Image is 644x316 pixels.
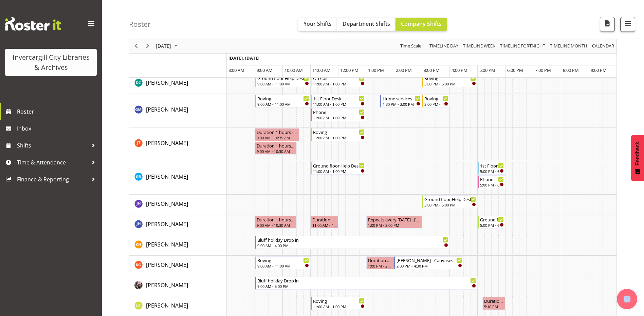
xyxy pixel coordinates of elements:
div: Glen Tomlinson"s event - Roving Begin From Wednesday, September 24, 2025 at 11:00:00 AM GMT+12:00... [311,128,366,141]
div: Roving [313,297,365,304]
span: 6:00 PM [507,67,523,73]
span: Time & Attendance [17,157,88,167]
div: Linda Cooper"s event - Duration 0 hours - Linda Cooper Begin From Wednesday, September 24, 2025 a... [482,297,505,310]
span: calendar [591,42,615,51]
div: Home services [383,95,420,102]
div: Keyu Chen"s event - Bluff holiday Drop in Begin From Wednesday, September 24, 2025 at 9:00:00 AM ... [255,277,478,290]
span: [PERSON_NAME] [146,302,188,309]
div: Roving [257,257,309,263]
div: 5:00 PM - 6:00 PM [480,182,504,187]
div: Duration 0 hours - [PERSON_NAME] [484,297,504,304]
div: Phone [313,108,365,115]
span: [PERSON_NAME] [146,220,188,228]
div: Linda Cooper"s event - Roving Begin From Wednesday, September 24, 2025 at 11:00:00 AM GMT+12:00 E... [311,297,366,310]
div: Katie Greene"s event - Arty Arvo - Canvases Begin From Wednesday, September 24, 2025 at 2:00:00 P... [394,256,464,269]
div: 9:00 AM - 11:00 AM [257,101,309,107]
div: 1:00 PM - 3:00 PM [368,222,420,228]
span: [PERSON_NAME] [146,241,188,248]
button: Fortnight [499,42,547,51]
div: Roving [257,95,309,102]
span: 1:00 PM [368,67,384,73]
span: Your Shifts [303,20,332,27]
span: 7:00 PM [535,67,551,73]
div: 5:00 PM - 6:00 PM [480,169,504,174]
h4: Roster [129,20,151,28]
div: Grace Roscoe-Squires"s event - Ground floor Help Desk Begin From Wednesday, September 24, 2025 at... [311,162,366,175]
span: 5:00 PM [479,67,495,73]
div: [PERSON_NAME] - Canvases [397,257,462,263]
div: Jillian Hunter"s event - Repeats every wednesday - Jillian Hunter Begin From Wednesday, September... [366,216,422,229]
span: 8:00 PM [563,67,579,73]
div: Donald Cunningham"s event - On Call Begin From Wednesday, September 24, 2025 at 11:00:00 AM GMT+1... [311,74,366,87]
span: 10:00 AM [284,67,303,73]
div: Duration 1 hours - [PERSON_NAME] [312,216,337,223]
button: Timeline Week [462,42,497,51]
div: Ground floor Help Desk [424,196,476,202]
div: Roving [424,75,476,81]
div: Gabriel McKay Smith"s event - Home services Begin From Wednesday, September 24, 2025 at 1:30:00 P... [380,95,422,107]
span: 2:00 PM [396,67,412,73]
div: Jillian Hunter"s event - Duration 1 hours - Jillian Hunter Begin From Wednesday, September 24, 20... [255,216,297,229]
span: Feedback [634,142,641,165]
div: Katie Greene"s event - Roving Begin From Wednesday, September 24, 2025 at 9:00:00 AM GMT+12:00 En... [255,256,311,269]
span: [PERSON_NAME] [146,173,188,180]
td: Grace Roscoe-Squires resource [129,161,227,195]
div: Roving [313,129,365,135]
div: 9:00 AM - 10:30 AM [257,222,295,228]
div: 9:00 AM - 11:00 AM [257,263,309,269]
span: Roster [17,106,98,117]
div: 1st Floor Desk [480,162,504,169]
td: Gabriel McKay Smith resource [129,94,227,127]
td: Jill Harpur resource [129,195,227,215]
div: Gabriel McKay Smith"s event - 1st Floor Desk Begin From Wednesday, September 24, 2025 at 11:00:00... [311,95,366,107]
span: 12:00 PM [340,67,358,73]
span: Company Shifts [401,20,442,27]
div: 11:00 AM - 1:00 PM [313,304,365,309]
div: 5:10 PM - 6:00 PM [484,304,504,309]
div: 9:00 AM - 11:00 AM [257,81,309,86]
div: 11:00 AM - 1:00 PM [313,115,365,120]
span: Finance & Reporting [17,174,88,184]
span: 8:00 AM [228,67,244,73]
button: Timeline Day [428,42,460,51]
div: Repeats every [DATE] - [PERSON_NAME] [368,216,420,223]
button: Company Shifts [395,18,447,31]
span: 4:00 PM [452,67,467,73]
button: Download a PDF of the roster for the current day [600,17,615,32]
span: 9:00 AM [257,67,273,73]
div: 2:00 PM - 4:30 PM [397,263,462,269]
button: Your Shifts [298,18,337,31]
div: Katie Greene"s event - Duration 1 hours - Katie Greene Begin From Wednesday, September 24, 2025 a... [366,256,394,269]
div: Bluff holiday Drop in [257,277,476,284]
div: 11:00 AM - 1:00 PM [313,169,365,174]
div: Ground floor Help Desk [313,162,365,169]
div: Jillian Hunter"s event - Ground floor Help Desk Begin From Wednesday, September 24, 2025 at 5:00:... [478,216,505,229]
div: Jill Harpur"s event - Ground floor Help Desk Begin From Wednesday, September 24, 2025 at 3:00:00 ... [422,195,478,208]
div: 9:00 AM - 4:00 PM [257,243,448,248]
span: [PERSON_NAME] [146,139,188,147]
div: Jillian Hunter"s event - Duration 1 hours - Jillian Hunter Begin From Wednesday, September 24, 20... [311,216,338,229]
td: Donald Cunningham resource [129,74,227,94]
span: 3:00 PM [424,67,440,73]
div: Ground floor Help Desk [480,216,504,223]
a: [PERSON_NAME] [146,79,188,87]
img: Rosterit website logo [5,17,61,31]
div: 9:00 AM - 10:35 AM [257,135,297,140]
a: [PERSON_NAME] [146,261,188,269]
div: Glen Tomlinson"s event - Duration 1 hours - Glen Tomlinson Begin From Wednesday, September 24, 20... [255,142,297,155]
button: Previous [132,42,141,51]
div: Duration 1 hours - [PERSON_NAME] [257,142,295,149]
div: Gabriel McKay Smith"s event - Phone Begin From Wednesday, September 24, 2025 at 11:00:00 AM GMT+1... [311,108,366,121]
span: 11:00 AM [312,67,331,73]
div: Roving [424,95,448,102]
span: Inbox [17,123,98,134]
div: Grace Roscoe-Squires"s event - Phone Begin From Wednesday, September 24, 2025 at 5:00:00 PM GMT+1... [478,175,505,188]
td: Glen Tomlinson resource [129,127,227,161]
div: previous period [130,39,142,53]
span: [PERSON_NAME] [146,261,188,269]
div: Duration 1 hours - [PERSON_NAME] [257,216,295,223]
span: [PERSON_NAME] [146,79,188,86]
div: Duration 1 hours - [PERSON_NAME] [368,257,392,263]
td: Keyu Chen resource [129,276,227,296]
div: 3:00 PM - 5:00 PM [424,202,476,208]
